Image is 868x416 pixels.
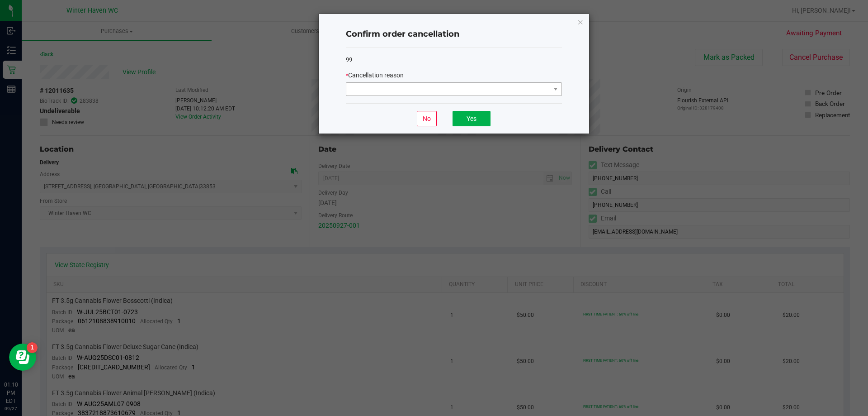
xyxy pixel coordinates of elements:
[346,56,352,63] span: 99
[27,342,38,353] iframe: Resource center unread badge
[346,29,562,40] h4: Confirm order cancellation
[453,111,491,126] button: Yes
[9,344,36,371] iframe: Resource center
[417,111,437,126] button: No
[348,72,404,79] span: Cancellation reason
[577,16,584,27] button: Close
